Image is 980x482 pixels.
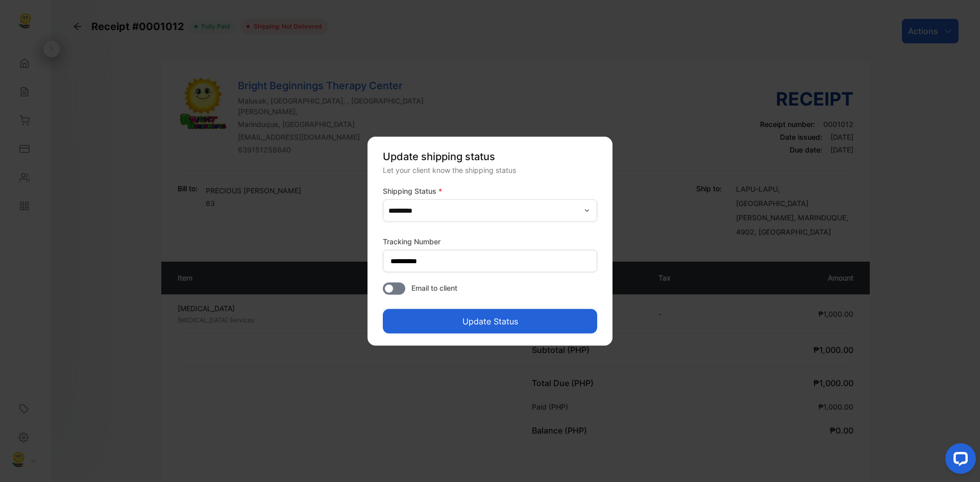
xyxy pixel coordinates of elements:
[383,185,597,196] label: Shipping Status
[937,439,980,482] iframe: LiveChat chat widget
[383,164,597,175] div: Let your client know the shipping status
[383,148,597,164] p: Update shipping status
[383,236,440,247] label: Tracking Number
[411,283,457,293] span: Email to client
[383,309,597,334] button: Update Status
